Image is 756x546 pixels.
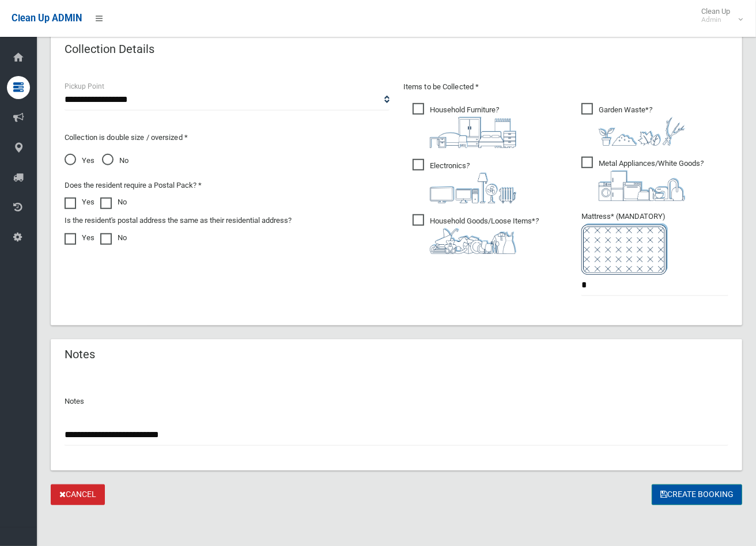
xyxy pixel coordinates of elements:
p: Notes [65,395,728,408]
label: Yes [65,231,94,245]
i: ? [430,105,516,148]
span: Electronics [413,159,516,203]
header: Notes [51,343,109,366]
button: Create Booking [652,484,742,506]
span: Household Goods/Loose Items* [413,214,539,254]
label: No [100,195,127,209]
i: ? [599,159,704,201]
i: ? [430,161,516,203]
label: Does the resident require a Postal Pack? * [65,179,202,192]
span: Yes [65,154,94,168]
img: 36c1b0289cb1767239cdd3de9e694f19.png [599,170,685,201]
label: No [100,231,127,245]
i: ? [599,105,685,146]
label: Yes [65,195,94,209]
img: aa9efdbe659d29b613fca23ba79d85cb.png [430,117,516,148]
span: Garden Waste* [581,103,685,146]
span: Clean Up [695,7,742,24]
img: b13cc3517677393f34c0a387616ef184.png [430,228,516,254]
small: Admin [701,16,730,24]
img: 4fd8a5c772b2c999c83690221e5242e0.png [599,117,685,146]
span: Metal Appliances/White Goods [581,157,704,201]
span: Mattress* (MANDATORY) [581,212,728,275]
label: Is the resident's postal address the same as their residential address? [65,214,292,227]
a: Cancel [51,484,105,506]
span: No [102,154,128,168]
img: 394712a680b73dbc3d2a6a3a7ffe5a07.png [430,173,516,203]
span: Household Furniture [413,103,516,148]
header: Collection Details [51,38,168,60]
p: Collection is double size / oversized * [65,131,390,145]
i: ? [430,217,539,254]
span: Clean Up ADMIN [12,13,82,24]
p: Items to be Collected * [403,80,728,94]
img: e7408bece873d2c1783593a074e5cb2f.png [581,223,668,275]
